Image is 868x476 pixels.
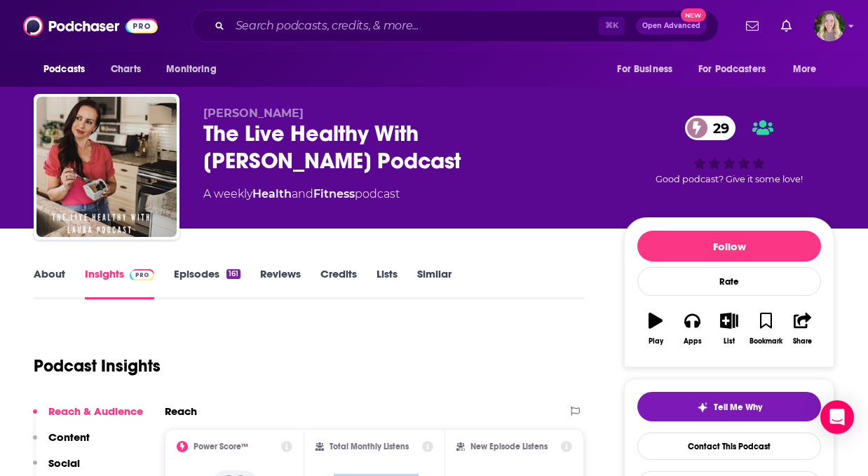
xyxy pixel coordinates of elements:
div: 29Good podcast? Give it some love! [624,107,834,193]
img: Podchaser - Follow, Share and Rate Podcasts [23,13,158,39]
button: open menu [783,56,834,83]
a: Episodes161 [174,267,240,299]
button: Open AdvancedNew [636,18,707,34]
span: Monitoring [166,60,216,79]
img: User Profile [814,11,845,41]
span: Podcasts [43,60,85,79]
h2: Reach [165,404,197,418]
h2: Power Score™ [194,442,248,451]
span: 29 [699,116,736,140]
span: [PERSON_NAME] [203,107,304,120]
span: New [681,8,706,22]
h2: New Episode Listens [470,442,548,451]
button: Follow [637,231,821,261]
a: Health [252,187,292,200]
span: For Podcasters [698,60,766,79]
div: Share [793,337,812,346]
span: For Business [617,60,672,79]
button: Share [785,304,821,354]
a: InsightsPodchaser Pro [85,267,154,299]
a: Contact This Podcast [637,433,821,460]
a: Charts [102,56,149,83]
button: Play [637,304,674,354]
img: The Live Healthy With Laura Podcast [36,97,177,237]
a: Show notifications dropdown [775,14,797,38]
h2: Total Monthly Listens [330,442,409,451]
span: Tell Me Why [714,402,762,413]
div: List [724,337,735,346]
button: open menu [689,56,786,83]
button: Reach & Audience [33,404,143,430]
div: Bookmark [750,337,782,346]
button: open menu [156,56,234,83]
img: tell me why sparkle [697,402,708,413]
div: Apps [684,337,702,346]
button: tell me why sparkleTell Me Why [637,392,821,421]
div: Open Intercom Messenger [820,400,854,434]
span: Good podcast? Give it some love! [656,174,803,184]
a: Show notifications dropdown [740,14,764,38]
a: Similar [417,267,452,299]
button: open menu [607,56,690,83]
a: Reviews [260,267,301,299]
button: List [711,304,747,354]
p: Content [48,430,90,444]
span: Open Advanced [642,22,700,29]
button: Content [33,430,90,456]
button: Show profile menu [814,11,845,41]
div: Rate [637,267,821,296]
div: Search podcasts, credits, & more... [191,10,719,42]
span: ⌘ K [599,17,625,35]
button: open menu [34,56,103,83]
div: A weekly podcast [203,186,400,203]
span: and [292,187,313,200]
button: Apps [674,304,710,354]
input: Search podcasts, credits, & more... [230,15,599,37]
img: Podchaser Pro [130,269,154,280]
a: 29 [685,116,736,140]
span: More [793,60,817,79]
a: Lists [377,267,398,299]
span: Logged in as lauren19365 [814,11,845,41]
a: Fitness [313,187,355,200]
div: Play [649,337,663,346]
p: Reach & Audience [48,404,143,418]
h1: Podcast Insights [34,355,161,376]
a: Credits [320,267,357,299]
button: Bookmark [747,304,784,354]
div: 161 [226,269,240,279]
a: About [34,267,65,299]
span: Charts [111,60,141,79]
p: Social [48,456,80,470]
